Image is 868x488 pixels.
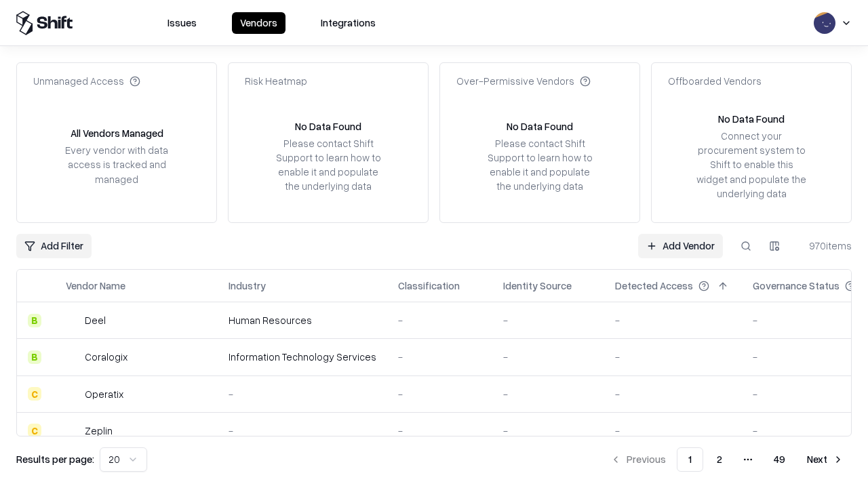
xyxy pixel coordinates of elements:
[763,447,796,472] button: 49
[16,234,92,258] button: Add Filter
[295,119,361,134] div: No Data Found
[615,350,731,364] div: -
[615,313,731,327] div: -
[398,279,460,293] div: Classification
[229,313,376,327] div: Human Resources
[503,424,593,438] div: -
[753,279,840,293] div: Governance Status
[66,424,79,437] img: Zeplin
[503,350,593,364] div: -
[313,12,384,34] button: Integrations
[272,136,384,194] div: Please contact Shift Support to learn how to enable it and populate the underlying data
[398,313,481,327] div: -
[615,279,693,293] div: Detected Access
[229,279,266,293] div: Industry
[85,350,127,364] div: Coralogix
[503,279,572,293] div: Identity Source
[677,447,703,472] button: 1
[398,387,481,401] div: -
[159,12,205,34] button: Issues
[456,74,591,88] div: Over-Permissive Vendors
[85,424,113,438] div: Zeplin
[85,313,106,327] div: Deel
[398,350,481,364] div: -
[245,74,307,88] div: Risk Heatmap
[229,424,376,438] div: -
[28,314,41,327] div: B
[66,314,79,327] img: Deel
[718,112,785,126] div: No Data Found
[638,234,723,258] a: Add Vendor
[602,447,852,472] nav: pagination
[668,74,762,88] div: Offboarded Vendors
[28,350,41,364] div: B
[33,74,140,88] div: Unmanaged Access
[484,136,596,194] div: Please contact Shift Support to learn how to enable it and populate the underlying data
[16,452,94,466] p: Results per page:
[232,12,285,34] button: Vendors
[71,126,163,140] div: All Vendors Managed
[66,279,125,293] div: Vendor Name
[229,350,376,364] div: Information Technology Services
[85,387,123,401] div: Operatix
[615,387,731,401] div: -
[695,129,808,201] div: Connect your procurement system to Shift to enable this widget and populate the underlying data
[28,387,41,401] div: C
[66,350,79,364] img: Coralogix
[507,119,573,134] div: No Data Found
[398,424,481,438] div: -
[229,387,376,401] div: -
[28,424,41,437] div: C
[799,447,852,472] button: Next
[706,447,733,472] button: 2
[797,239,852,253] div: 970 items
[60,143,173,186] div: Every vendor with data access is tracked and managed
[615,424,731,438] div: -
[66,387,79,401] img: Operatix
[503,313,593,327] div: -
[503,387,593,401] div: -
